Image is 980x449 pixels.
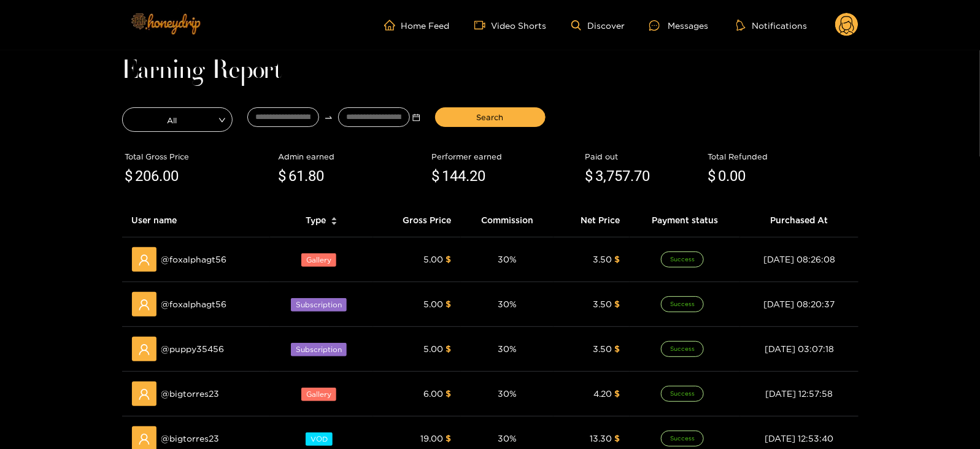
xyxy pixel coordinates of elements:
[498,434,517,443] span: 30 %
[384,20,401,31] span: home
[477,111,504,123] span: Search
[446,434,451,443] span: $
[446,389,451,398] span: $
[435,107,546,127] button: Search
[765,389,833,398] span: [DATE] 12:57:58
[498,255,517,264] span: 30 %
[590,434,612,443] span: 13.30
[466,167,486,185] span: .20
[122,63,858,80] h1: Earning Report
[305,167,325,185] span: .80
[331,220,338,227] span: caret-down
[585,150,702,163] div: Paid out
[498,344,517,353] span: 30 %
[123,111,232,128] span: All
[291,343,347,356] span: Subscription
[138,254,150,266] span: user
[593,255,612,264] span: 3.50
[727,167,746,185] span: .00
[585,165,593,188] span: $
[442,167,466,185] span: 144
[461,204,554,237] th: Commission
[423,389,443,398] span: 6.00
[661,296,704,312] span: Success
[138,388,150,401] span: user
[161,297,227,311] span: @ foxalphagt56
[661,431,704,447] span: Success
[661,341,704,357] span: Success
[765,434,833,443] span: [DATE] 12:53:40
[420,434,443,443] span: 19.00
[708,165,716,188] span: $
[423,299,443,309] span: 5.00
[708,150,855,163] div: Total Refunded
[446,255,451,264] span: $
[373,204,461,237] th: Gross Price
[571,20,625,31] a: Discover
[593,299,612,309] span: 3.50
[138,433,150,445] span: user
[161,387,220,401] span: @ bigtorres23
[649,18,708,33] div: Messages
[593,344,612,353] span: 3.50
[740,204,858,237] th: Purchased At
[136,167,160,185] span: 206
[384,20,450,31] a: Home Feed
[554,204,630,237] th: Net Price
[324,113,333,122] span: to
[138,299,150,311] span: user
[614,299,620,309] span: $
[279,150,426,163] div: Admin earned
[763,255,835,264] span: [DATE] 08:26:08
[291,298,347,312] span: Subscription
[446,344,451,353] span: $
[125,150,272,163] div: Total Gross Price
[661,386,704,402] span: Success
[630,204,740,237] th: Payment status
[593,389,612,398] span: 4.20
[423,255,443,264] span: 5.00
[614,344,620,353] span: $
[301,253,336,267] span: Gallery
[474,20,547,31] a: Video Shorts
[446,299,451,309] span: $
[161,342,225,356] span: @ puppy35456
[596,167,631,185] span: 3,757
[614,389,620,398] span: $
[614,255,620,264] span: $
[474,20,492,31] span: video-camera
[301,388,336,401] span: Gallery
[423,344,443,353] span: 5.00
[161,432,220,445] span: @ bigtorres23
[331,215,338,222] span: caret-up
[122,204,270,237] th: User name
[324,113,333,122] span: swap-right
[125,165,133,188] span: $
[432,165,440,188] span: $
[719,167,727,185] span: 0
[279,165,287,188] span: $
[306,213,326,227] span: Type
[432,150,579,163] div: Performer earned
[661,251,704,267] span: Success
[306,432,333,446] span: VOD
[614,434,620,443] span: $
[289,167,305,185] span: 61
[161,253,227,266] span: @ foxalphagt56
[138,343,150,356] span: user
[160,167,179,185] span: .00
[498,389,517,398] span: 30 %
[763,299,835,309] span: [DATE] 08:20:37
[765,344,834,353] span: [DATE] 03:07:18
[631,167,650,185] span: .70
[733,19,811,31] button: Notifications
[498,299,517,309] span: 30 %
